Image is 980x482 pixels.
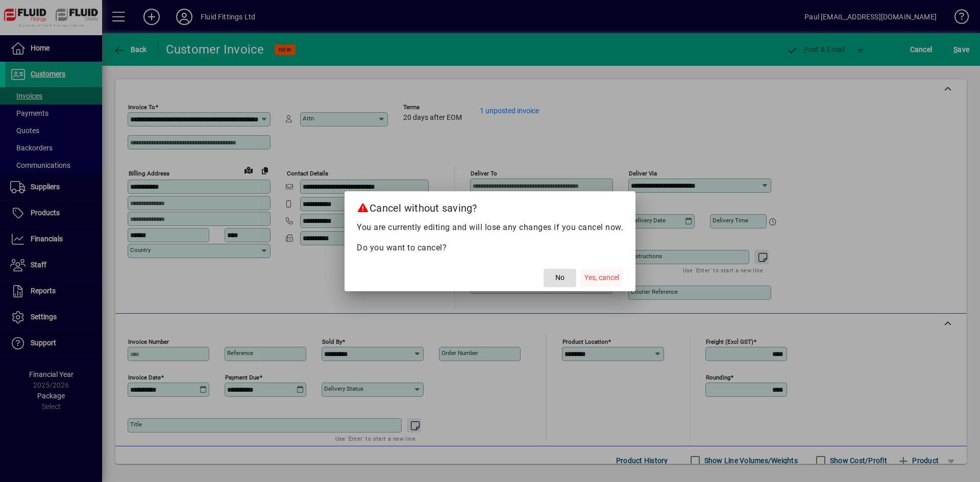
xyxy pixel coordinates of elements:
button: Yes, cancel [580,269,623,287]
p: You are currently editing and will lose any changes if you cancel now. [357,221,623,234]
span: Yes, cancel [584,272,619,283]
span: No [555,272,565,283]
button: No [544,269,576,287]
p: Do you want to cancel? [357,242,623,254]
h2: Cancel without saving? [345,191,635,221]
